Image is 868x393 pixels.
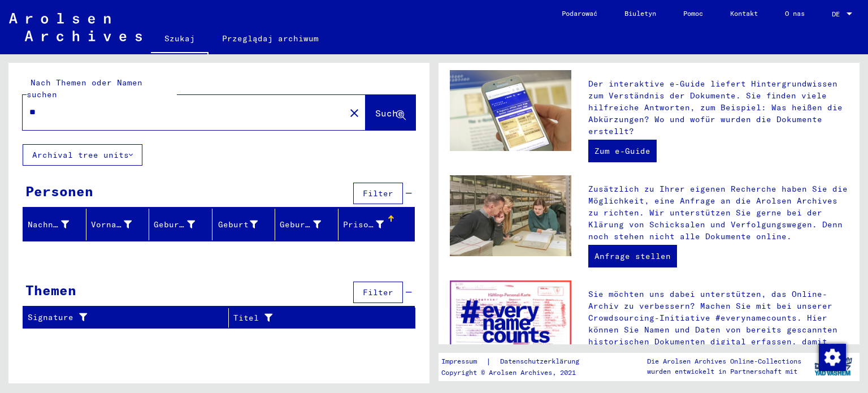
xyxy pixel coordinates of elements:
img: eguide.jpg [450,70,571,152]
font: Podarować [562,9,597,18]
a: Impressum [441,356,486,368]
div: Geburtsname [154,215,212,234]
a: Anfrage stellen [588,245,677,267]
mat-icon: close [348,106,361,120]
div: Geburtsdatum [280,215,338,234]
font: Przeglądaj archiwum [222,33,319,44]
mat-header-cell: Vorname [86,209,150,240]
font: Kontakt [730,9,758,18]
button: Clear [343,101,366,124]
div: Geburtsname [154,219,195,231]
div: | [441,356,593,368]
button: Archival tree units [23,144,142,166]
font: Pomoc [683,9,703,18]
font: O nas [785,9,805,18]
p: wurden entwickelt in Partnerschaft mit [647,366,801,377]
span: Filter [363,188,393,198]
font: Szukaj [164,33,195,44]
button: Suche [366,95,415,130]
mat-header-cell: Prisoner # [338,209,415,240]
div: Themen [25,280,76,300]
p: Der interaktive e-Guide liefert Hintergrundwissen zum Verständnis der Dokumente. Sie finden viele... [588,78,848,137]
p: Copyright © Arolsen Archives, 2021 [441,368,593,378]
div: Nachname [28,219,69,231]
p: Zusätzlich zu Ihrer eigenen Recherche haben Sie die Möglichkeit, eine Anfrage an die Arolsen Arch... [588,183,848,243]
mat-header-cell: Geburtsname [149,209,212,240]
a: Zum e-Guide [588,140,657,162]
a: Szukaj [151,25,209,54]
font: Biuletyn [624,9,656,18]
p: Sie möchten uns dabei unterstützen, das Online-Archiv zu verbessern? Machen Sie mit bei unserer C... [588,288,848,372]
p: Die Arolsen Archives Online-Collections [647,356,801,366]
div: Vorname [91,219,132,231]
div: Geburtsdatum [280,219,321,231]
mat-header-cell: Nachname [23,209,86,240]
div: Personen [25,181,93,201]
img: enc.jpg [450,280,571,367]
mat-header-cell: Geburt‏ [212,209,276,240]
div: Signature [28,312,214,323]
mat-label: Nach Themen oder Namen suchen [27,77,142,100]
div: Nachname [28,215,86,234]
div: Geburt‏ [217,219,258,231]
div: Titel [233,312,387,324]
div: Titel [233,309,401,327]
a: Datenschutzerklärung [491,356,593,368]
button: Filter [353,183,403,204]
a: Przeglądaj archiwum [209,25,332,52]
div: Vorname [91,215,149,234]
img: inquiries.jpg [450,175,571,257]
div: Prisoner # [343,219,384,231]
font: DE [832,10,840,18]
div: Signature [28,309,228,327]
span: Filter [363,287,393,297]
div: Geburt‏ [217,215,275,234]
img: Zmień zgodę [819,344,846,371]
mat-header-cell: Geburtsdatum [275,209,338,240]
img: Arolsen_neg.svg [9,13,142,41]
div: Prisoner # [343,215,401,234]
button: Filter [353,282,403,303]
img: yv_logo.png [812,352,854,381]
span: Suche [375,107,403,119]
